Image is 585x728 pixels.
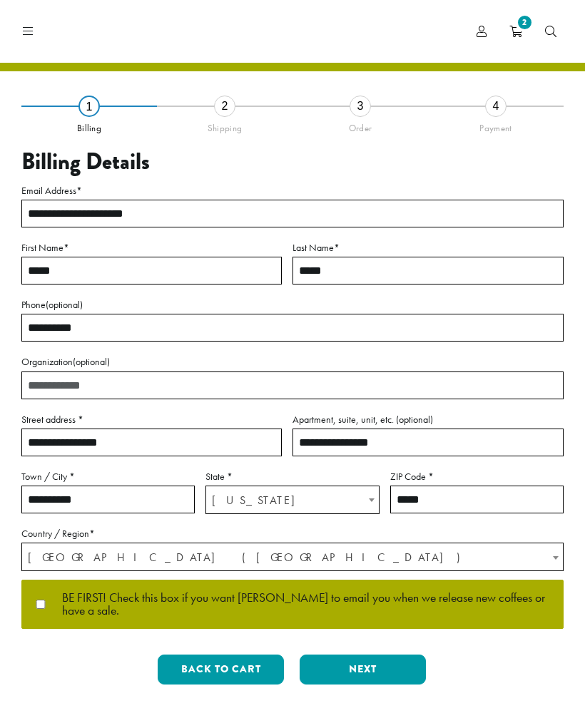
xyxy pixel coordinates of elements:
span: (optional) [46,298,83,311]
h3: Billing Details [21,148,564,175]
button: Next [300,655,426,685]
span: New Jersey [206,486,378,514]
label: Town / City [21,468,195,486]
div: Shipping [157,117,292,134]
span: (optional) [73,355,110,368]
div: 4 [485,96,507,117]
label: Organization [21,353,564,371]
span: BE FIRST! Check this box if you want [PERSON_NAME] to email you when we release new coffees or ha... [48,592,551,617]
div: 1 [78,96,100,117]
label: Apartment, suite, unit, etc. [292,411,564,429]
a: Search [534,20,568,43]
div: Order [292,117,428,134]
div: 2 [214,96,235,117]
span: Country / Region [21,543,564,571]
button: Back to cart [158,655,284,685]
label: ZIP Code [390,468,564,486]
label: Email Address [21,182,564,200]
div: Payment [428,117,564,134]
div: 3 [350,96,371,117]
span: State [205,486,379,514]
label: State [205,468,379,486]
div: Billing [21,117,157,134]
span: United States (US) [22,543,563,571]
input: BE FIRST! Check this box if you want [PERSON_NAME] to email you when we release new coffees or ha... [34,600,48,609]
span: (optional) [396,413,433,426]
label: Last Name [292,239,564,257]
label: Street address [21,411,282,429]
span: 2 [515,13,534,32]
label: First Name [21,239,282,257]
